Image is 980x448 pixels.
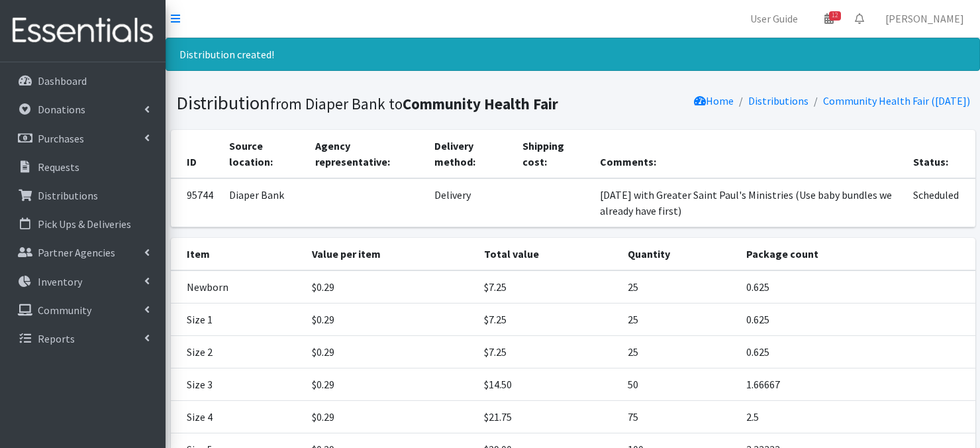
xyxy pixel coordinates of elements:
[620,368,738,400] td: 50
[221,178,308,227] td: Diaper Bank
[905,130,975,178] th: Status:
[476,368,620,400] td: $14.50
[5,268,160,295] a: Inventory
[592,130,906,178] th: Comments:
[738,270,975,304] td: 0.625
[5,297,160,323] a: Community
[748,94,808,107] a: Distributions
[270,94,558,113] small: from Diaper Bank to
[738,368,975,400] td: 1.66667
[38,160,79,174] p: Requests
[176,91,568,115] h1: Distribution
[476,270,620,304] td: $7.25
[5,125,160,152] a: Purchases
[905,178,975,227] td: Scheduled
[304,335,476,368] td: $0.29
[166,38,980,71] div: Distribution created!
[875,5,975,32] a: [PERSON_NAME]
[38,74,87,87] p: Dashboard
[476,400,620,433] td: $21.75
[738,238,975,270] th: Package count
[5,325,160,352] a: Reports
[5,239,160,266] a: Partner Agencies
[38,304,91,317] p: Community
[823,94,970,107] a: Community Health Fair ([DATE])
[171,238,304,270] th: Item
[171,130,221,178] th: ID
[5,154,160,180] a: Requests
[304,238,476,270] th: Value per item
[738,335,975,368] td: 0.625
[694,94,734,107] a: Home
[5,9,160,53] img: HumanEssentials
[5,96,160,123] a: Donations
[38,217,131,231] p: Pick Ups & Deliveries
[620,335,738,368] td: 25
[38,332,75,345] p: Reports
[38,103,85,116] p: Donations
[403,94,558,113] b: Community Health Fair
[38,132,84,145] p: Purchases
[171,368,304,400] td: Size 3
[221,130,308,178] th: Source location:
[171,335,304,368] td: Size 2
[829,11,841,21] span: 12
[307,130,426,178] th: Agency representative:
[5,68,160,94] a: Dashboard
[814,5,844,32] a: 12
[5,182,160,209] a: Distributions
[304,270,476,304] td: $0.29
[514,130,592,178] th: Shipping cost:
[304,303,476,335] td: $0.29
[171,178,221,227] td: 95744
[476,303,620,335] td: $7.25
[38,246,115,259] p: Partner Agencies
[592,178,906,227] td: [DATE] with Greater Saint Paul's Ministries (Use baby bundles we already have first)
[304,368,476,400] td: $0.29
[476,238,620,270] th: Total value
[740,5,808,32] a: User Guide
[620,270,738,304] td: 25
[620,400,738,433] td: 75
[476,335,620,368] td: $7.25
[620,238,738,270] th: Quantity
[304,400,476,433] td: $0.29
[171,270,304,304] td: Newborn
[38,275,82,288] p: Inventory
[738,400,975,433] td: 2.5
[738,303,975,335] td: 0.625
[426,178,514,227] td: Delivery
[5,211,160,237] a: Pick Ups & Deliveries
[38,189,98,202] p: Distributions
[171,303,304,335] td: Size 1
[426,130,514,178] th: Delivery method:
[620,303,738,335] td: 25
[171,400,304,433] td: Size 4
